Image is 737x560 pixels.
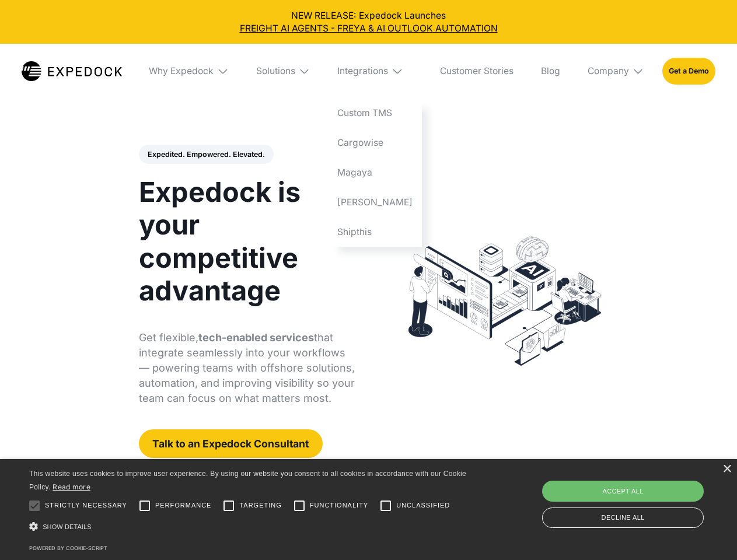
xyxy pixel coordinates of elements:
[310,501,368,510] span: Functionality
[431,44,522,99] a: Customer Stories
[139,330,355,406] p: Get flexible, that integrate seamlessly into your workflows — powering teams with offshore soluti...
[45,501,127,510] span: Strictly necessary
[329,99,422,247] nav: Integrations
[198,331,314,344] strong: tech-enabled services
[29,545,107,551] a: Powered by cookie-script
[9,9,728,35] div: NEW RELEASE: Expedock Launches
[329,99,422,128] a: Custom TMS
[662,58,715,84] a: Get a Demo
[149,65,214,77] div: Why Expedock
[578,44,653,99] div: Company
[329,217,422,247] a: Shipthis
[247,44,319,99] div: Solutions
[329,157,422,187] a: Magaya
[139,176,355,307] h1: Expedock is your competitive advantage
[155,501,212,510] span: Performance
[139,429,323,458] a: Talk to an Expedock Consultant
[256,65,295,77] div: Solutions
[29,519,470,535] div: Show details
[588,65,629,77] div: Company
[337,65,388,77] div: Integrations
[9,22,728,35] a: FREIGHT AI AGENTS - FREYA & AI OUTLOOK AUTOMATION
[329,187,422,217] a: [PERSON_NAME]
[53,482,90,491] a: Read more
[396,501,450,510] span: Unclassified
[329,128,422,158] a: Cargowise
[329,44,422,99] div: Integrations
[140,44,238,99] div: Why Expedock
[43,523,92,530] span: Show details
[543,434,737,560] iframe: Chat Widget
[532,44,569,99] a: Blog
[29,470,466,491] span: This website uses cookies to improve user experience. By using our website you consent to all coo...
[239,501,281,510] span: Targeting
